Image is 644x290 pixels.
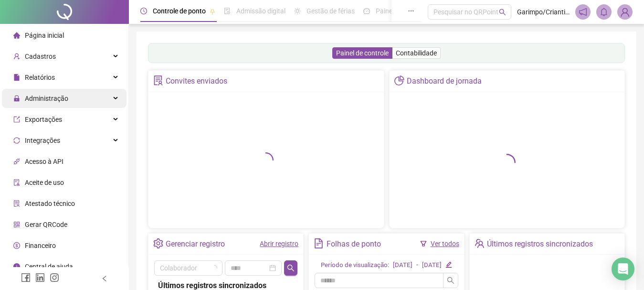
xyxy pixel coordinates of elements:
[416,260,418,270] div: -
[25,179,64,186] span: Aceite de uso
[13,242,20,249] span: dollar
[25,116,62,123] span: Exportações
[13,95,20,102] span: lock
[618,5,632,19] img: 2226
[101,275,108,282] span: left
[153,75,163,86] span: solution
[25,95,68,102] span: Administração
[579,8,587,16] span: notification
[422,260,442,270] div: [DATE]
[407,73,482,89] div: Dashboard de jornada
[13,32,20,39] span: home
[306,7,355,15] span: Gestão de férias
[35,273,45,282] span: linkedin
[327,236,381,252] div: Folhas de ponto
[393,260,412,270] div: [DATE]
[166,73,227,89] div: Convites enviados
[408,8,414,14] span: ellipsis
[13,158,20,165] span: api
[50,273,59,282] span: instagram
[25,74,55,81] span: Relatórios
[258,152,274,168] span: loading
[13,263,20,270] span: info-circle
[294,8,301,14] span: sun
[21,273,31,282] span: facebook
[236,7,285,15] span: Admissão digital
[363,8,370,14] span: dashboard
[25,53,56,60] span: Cadastros
[13,179,20,186] span: audit
[25,137,60,144] span: Integrações
[498,154,516,171] span: loading
[487,236,593,252] div: Últimos registros sincronizados
[13,137,20,144] span: sync
[287,264,295,272] span: search
[600,8,608,16] span: bell
[13,116,20,123] span: export
[153,7,206,15] span: Controle de ponto
[321,260,389,270] div: Período de visualização:
[13,200,20,207] span: solution
[211,265,217,271] span: loading
[447,277,454,284] span: search
[153,238,163,248] span: setting
[25,158,63,165] span: Acesso à API
[25,32,64,39] span: Página inicial
[445,261,452,268] span: edit
[394,75,404,86] span: pie-chart
[25,200,75,207] span: Atestado técnico
[336,49,389,57] span: Painel de controle
[517,7,570,17] span: Garimpo/Criantili - O GARIMPO
[396,49,437,57] span: Contabilidade
[210,9,215,14] span: pushpin
[25,242,56,249] span: Financeiro
[25,221,67,228] span: Gerar QRCode
[475,238,485,248] span: team
[13,74,20,81] span: file
[612,258,634,280] div: Open Intercom Messenger
[499,9,506,16] span: search
[260,240,298,247] a: Abrir registro
[314,238,324,248] span: file-text
[25,263,73,270] span: Central de ajuda
[13,221,20,228] span: qrcode
[431,240,459,247] a: Ver todos
[376,7,413,15] span: Painel do DP
[224,8,231,14] span: file-done
[140,8,147,14] span: clock-circle
[420,240,427,247] span: filter
[166,236,225,252] div: Gerenciar registro
[13,53,20,60] span: user-add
